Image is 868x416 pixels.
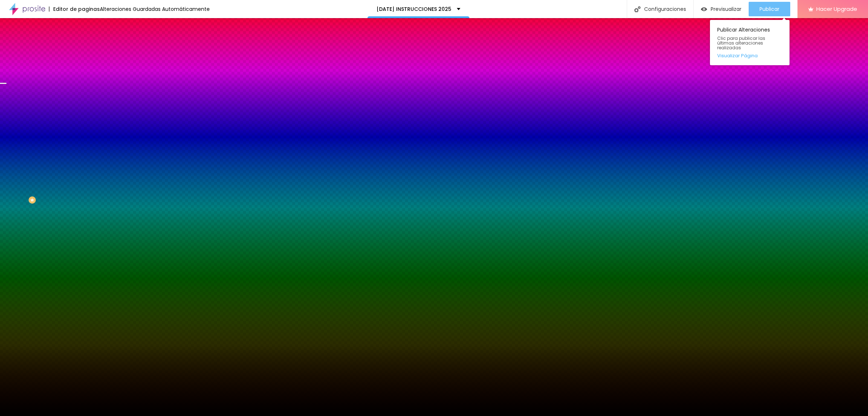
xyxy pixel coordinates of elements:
span: Publicar [759,6,779,12]
button: Publicar [749,2,790,16]
img: view-1.svg [701,6,707,12]
div: Publicar Alteraciones [710,20,790,65]
a: Visualizar Página [717,53,782,58]
span: Previsualizar [711,6,741,12]
span: Clic para publicar las últimas alteraciones realizadas [717,36,782,50]
button: Previsualizar [694,2,749,16]
p: [DATE] INSTRUCCIONES 2025 [376,7,451,12]
div: Alteraciones Guardadas Automáticamente [100,7,210,12]
div: Editor de paginas [49,7,100,12]
img: Icone [634,6,641,12]
span: Hacer Upgrade [816,6,857,12]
